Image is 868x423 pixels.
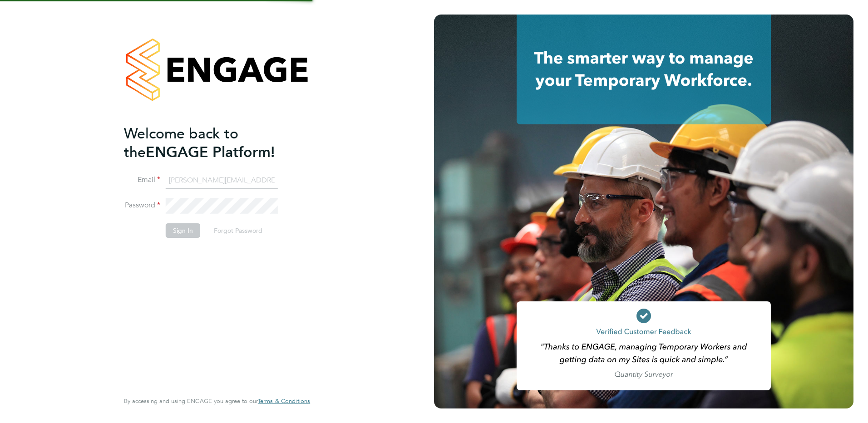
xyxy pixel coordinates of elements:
label: Email [124,175,160,185]
h2: ENGAGE Platform! [124,124,301,162]
label: Password [124,201,160,210]
a: Terms & Conditions [258,398,310,405]
span: By accessing and using ENGAGE you agree to our [124,397,310,405]
span: Welcome back to the [124,125,238,161]
input: Enter your work email... [166,172,278,189]
button: Sign In [166,223,200,238]
button: Forgot Password [207,223,270,238]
